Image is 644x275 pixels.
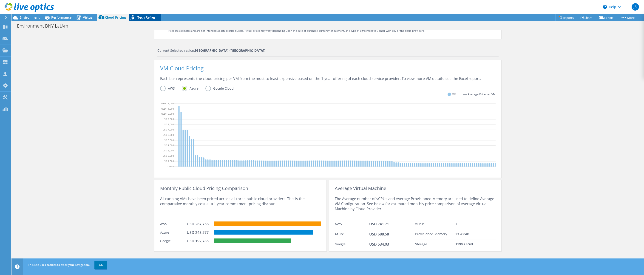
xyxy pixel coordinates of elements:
[163,154,174,157] text: USD 2,000
[167,164,174,168] text: USD 0
[163,133,174,136] text: USD 6,000
[163,123,174,126] text: USD 8,000
[137,15,158,20] span: Tech Refresh
[15,23,75,28] h1: Environment BNY LatAm
[160,230,187,235] div: Azure
[187,221,210,227] div: USD 267,756
[577,14,596,21] a: Share
[163,117,174,121] text: USD 9,000
[160,221,187,227] div: AWS
[603,5,607,9] svg: \n
[160,66,496,76] div: VM Cloud Pricing
[415,242,427,246] span: Storage
[415,232,447,236] span: Provisioned Memory
[160,191,321,219] div: All running VMs have been priced across all three public cloud providers. This is the comparative...
[20,15,40,20] span: Environment
[161,112,174,115] text: USD 10,000
[163,149,174,152] text: USD 3,000
[182,86,205,91] label: Azure
[555,14,577,21] a: Reports
[632,3,639,11] span: JS
[94,261,107,269] a: OK
[161,102,174,105] text: USD 12,000
[369,242,389,247] span: USD 534.03
[596,14,617,21] a: Export
[205,86,241,91] label: Google Cloud
[28,263,90,267] span: This site uses cookies to track your navigation.
[452,92,456,97] span: VM
[83,15,94,20] span: Virtual
[187,238,210,244] div: USD 192,785
[187,230,210,235] div: USD 248,577
[163,128,174,131] text: USD 7,000
[369,232,389,237] span: USD 688.58
[455,232,469,236] span: 23.43 GiB
[161,107,174,110] text: USD 11,000
[369,221,389,227] span: USD 741.71
[160,238,187,244] div: Google
[335,232,344,236] span: Azure
[163,138,174,142] text: USD 5,000
[455,222,457,226] span: 7
[335,191,495,219] div: The Average number of vCPUs and Average Provisioned Memory are used to define Average VM Configur...
[195,48,265,53] strong: [GEOGRAPHIC_DATA] ([GEOGRAPHIC_DATA])
[157,48,499,53] div: Current Selected region:
[163,159,174,162] text: USD 1,000
[160,86,182,91] label: AWS
[335,242,346,246] span: Google
[105,15,126,20] span: Cloud Pricing
[335,186,495,191] div: Average Virtual Machine
[167,28,489,33] div: Prices are estimates and are not intended as actual price quotes. Actual prices may vary dependin...
[415,222,425,226] span: vCPUs
[51,15,71,20] span: Performance
[617,14,638,21] a: More
[455,242,473,246] span: 1190.28 GiB
[160,76,496,86] div: Each bar represents the cloud pricing per VM from the most to least expensive based on the 1-year...
[335,222,342,226] span: AWS
[163,144,174,147] text: USD 4,000
[468,92,496,97] span: Average Price per VM
[160,186,321,191] div: Monthly Public Cloud Pricing Comparison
